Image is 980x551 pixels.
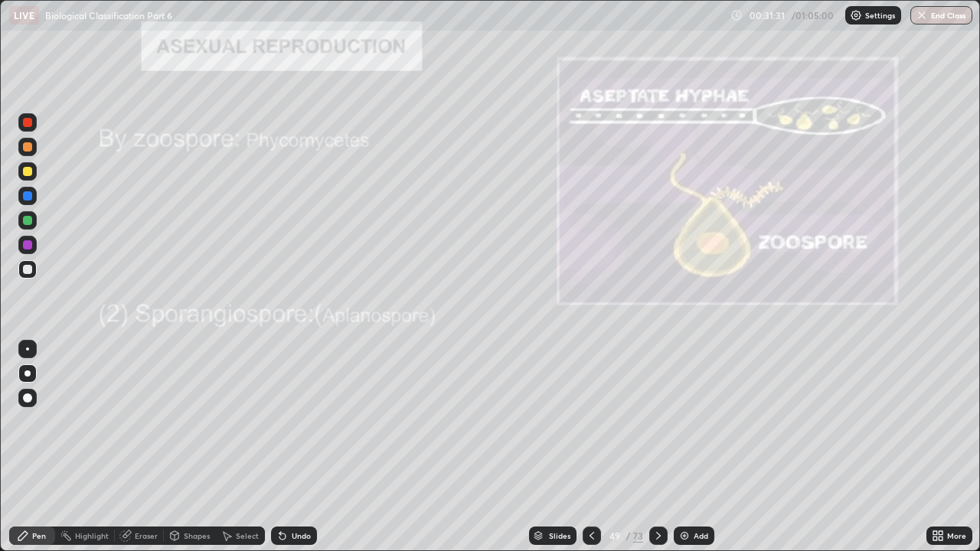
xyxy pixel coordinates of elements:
div: Pen [32,532,46,540]
div: Select [236,532,259,540]
img: add-slide-button [678,530,691,542]
p: Biological Classification Part 6 [45,9,172,21]
p: Settings [865,11,895,19]
p: LIVE [14,9,34,21]
div: 49 [607,531,622,540]
div: Slides [549,532,570,540]
button: End Class [910,6,972,24]
div: Add [694,532,708,540]
img: end-class-cross [916,9,928,21]
div: 73 [633,529,643,543]
div: Shapes [184,532,210,540]
div: / [626,531,630,540]
div: Eraser [135,532,158,540]
div: More [947,532,966,540]
div: Undo [292,532,311,540]
div: Highlight [75,532,109,540]
img: class-settings-icons [850,9,862,21]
